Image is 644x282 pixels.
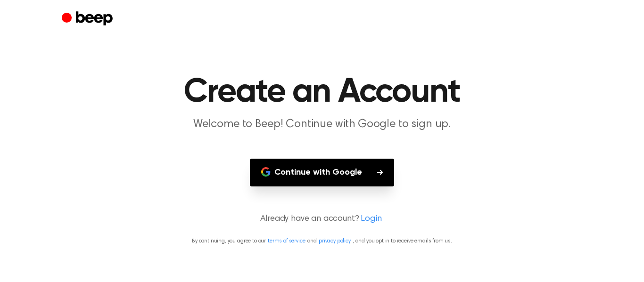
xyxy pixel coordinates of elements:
a: privacy policy [319,238,351,244]
p: Welcome to Beep! Continue with Google to sign up. [141,117,503,132]
a: Beep [62,10,115,28]
a: Login [361,213,381,226]
a: terms of service [268,238,305,244]
button: Continue with Google [250,159,394,186]
p: Already have an account? [11,213,633,226]
p: By continuing, you agree to our and , and you opt in to receive emails from us. [11,237,633,245]
h1: Create an Account [81,75,563,109]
